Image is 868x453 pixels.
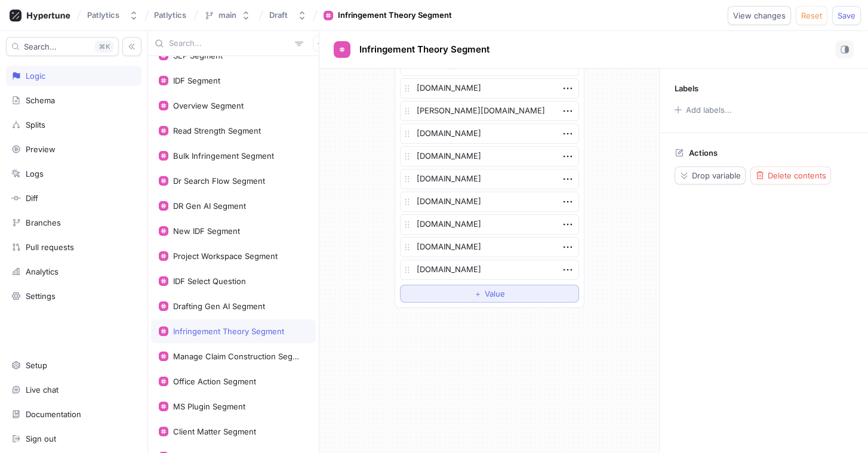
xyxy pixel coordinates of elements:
div: Draft [269,10,288,20]
div: Project Workspace Segment [173,251,278,261]
textarea: [PERSON_NAME][DOMAIN_NAME] [400,101,579,121]
button: Draft [264,5,312,25]
textarea: [DOMAIN_NAME] [400,192,579,212]
span: Drop variable [692,172,741,179]
span: View changes [733,12,786,19]
div: Patlytics [87,10,119,20]
div: New IDF Segment [173,226,240,236]
div: Branches [26,218,61,227]
div: Pull requests [26,242,74,252]
div: Diff [26,193,38,203]
div: IDF Segment [173,76,220,85]
div: Manage Claim Construction Segment [173,352,303,361]
div: Overview Segment [173,101,244,110]
textarea: [DOMAIN_NAME] [400,78,579,98]
span: Infringement Theory Segment [359,45,490,54]
textarea: [DOMAIN_NAME] [400,146,579,167]
button: ＋Value [400,285,579,303]
button: Patlytics [82,5,143,25]
textarea: [DOMAIN_NAME] [400,169,579,189]
button: View changes [728,6,791,25]
button: Drop variable [675,167,746,184]
span: Value [485,290,505,297]
div: Add labels... [686,106,732,114]
p: Labels [675,84,698,93]
button: Reset [796,6,827,25]
p: Actions [689,148,718,158]
div: Dr Search Flow Segment [173,176,265,186]
div: Logic [26,71,45,81]
div: Client Matter Segment [173,427,256,436]
span: Reset [801,12,822,19]
textarea: [DOMAIN_NAME] [400,237,579,257]
div: Preview [26,144,56,154]
div: DR Gen AI Segment [173,201,246,211]
div: Infringement Theory Segment [338,10,452,21]
textarea: [DOMAIN_NAME] [400,214,579,235]
div: Bulk Infringement Segment [173,151,274,161]
div: Sign out [26,434,56,443]
span: Delete contents [768,172,826,179]
button: main [199,5,256,25]
div: Documentation [26,409,81,419]
button: Save [832,6,861,25]
span: Search... [24,43,57,50]
button: Delete contents [750,167,831,184]
button: Search...K [6,37,119,56]
div: main [218,10,236,20]
a: Documentation [6,404,141,424]
div: Infringement Theory Segment [173,326,284,336]
textarea: [DOMAIN_NAME] [400,260,579,280]
div: Setup [26,360,47,370]
div: Settings [26,291,56,301]
textarea: [DOMAIN_NAME] [400,124,579,144]
button: Add labels... [670,102,735,118]
div: Logs [26,169,44,178]
div: Read Strength Segment [173,126,261,135]
span: ＋ [474,290,482,297]
div: Splits [26,120,45,130]
div: Live chat [26,385,59,395]
input: Search... [169,38,290,50]
div: Office Action Segment [173,377,256,386]
div: Schema [26,95,55,105]
div: Analytics [26,267,59,276]
span: Save [838,12,855,19]
div: MS Plugin Segment [173,402,245,411]
span: Patlytics [154,11,186,19]
div: K [95,41,113,53]
div: IDF Select Question [173,276,246,286]
div: Drafting Gen AI Segment [173,301,265,311]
